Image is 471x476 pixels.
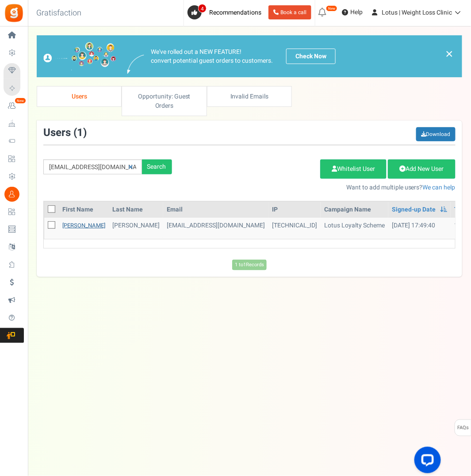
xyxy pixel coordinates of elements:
[163,218,268,239] td: customer
[457,420,469,437] span: FAQs
[286,49,336,64] a: Check Now
[320,159,387,179] a: Whitelist User
[268,202,321,218] th: IP
[4,98,24,113] a: New
[445,49,453,59] a: ×
[388,159,456,179] a: Add New User
[268,5,311,19] a: Book a call
[37,86,122,107] a: Users
[77,125,83,140] span: 1
[338,5,366,19] a: Help
[207,86,292,107] a: Invalid Emails
[27,4,91,22] h3: Gratisfaction
[348,8,363,17] span: Help
[59,202,109,218] th: First Name
[43,127,87,139] h3: Users ( )
[326,5,337,11] em: New
[198,4,207,13] span: 4
[62,221,105,230] a: [PERSON_NAME]
[382,8,452,17] span: Lotus | Weight Loss Clinic
[151,48,273,65] p: We've rolled out a NEW FEATURE! convert potential guest orders to customers.
[127,55,144,74] img: images
[188,5,265,19] a: 4 Recommendations
[109,202,163,218] th: Last Name
[15,98,26,104] em: New
[388,218,451,239] td: [DATE] 17:49:40
[43,159,142,174] input: Search by email or name
[321,218,388,239] td: Lotus Loyalty Scheme
[122,86,207,116] a: Opportunity: Guest Orders
[416,127,456,141] a: Download
[109,218,163,239] td: [PERSON_NAME]
[392,205,436,214] a: Signed-up Date
[142,159,172,174] div: Search
[209,8,261,17] span: Recommendations
[124,159,138,175] a: Reset
[321,202,388,218] th: Campaign Name
[423,183,456,192] a: We can help
[4,3,24,23] img: Gratisfaction
[163,202,268,218] th: Email
[185,183,456,192] p: Want to add multiple users?
[43,42,116,71] img: images
[268,218,321,239] td: [TECHNICAL_ID]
